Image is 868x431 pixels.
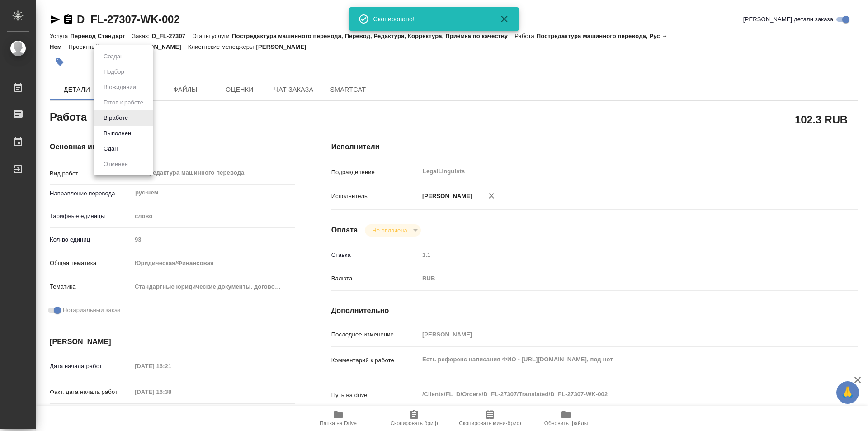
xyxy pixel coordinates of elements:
button: Сдан [101,144,120,154]
button: Выполнен [101,128,134,138]
button: Создан [101,52,126,62]
button: Закрыть [494,14,515,24]
button: Отменен [101,159,131,169]
button: Подбор [101,67,127,77]
button: В ожидании [101,82,139,92]
button: Готов к работе [101,98,146,108]
div: Скопировано! [373,14,486,24]
button: В работе [101,113,131,123]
